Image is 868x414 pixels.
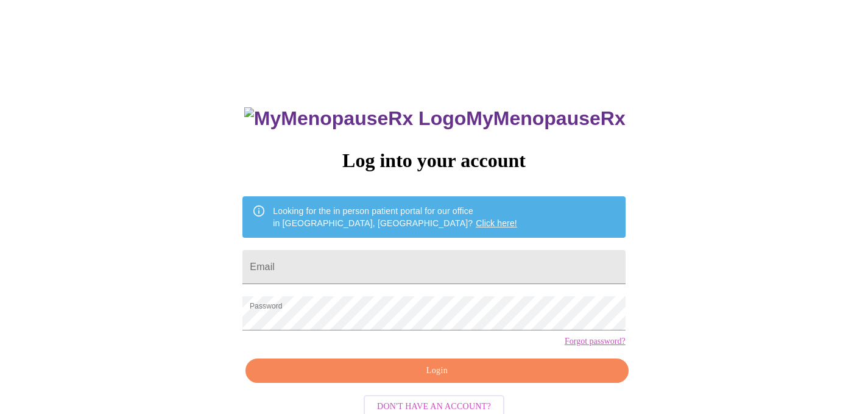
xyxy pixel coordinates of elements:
[245,359,628,384] button: Login
[244,107,466,130] img: MyMenopauseRx Logo
[259,363,614,379] span: Login
[361,401,507,411] a: Don't have an account?
[476,218,517,228] a: Click here!
[273,200,517,234] div: Looking for the in person patient portal for our office in [GEOGRAPHIC_DATA], [GEOGRAPHIC_DATA]?
[242,149,625,172] h3: Log into your account
[244,107,626,130] h3: MyMenopauseRx
[565,337,626,346] a: Forgot password?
